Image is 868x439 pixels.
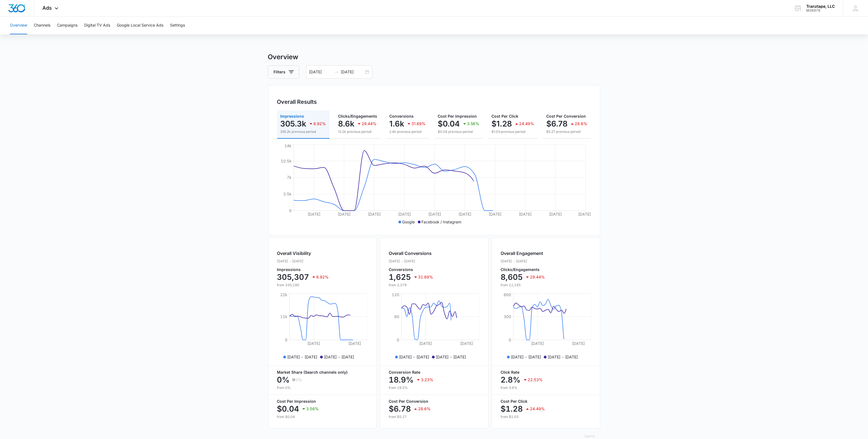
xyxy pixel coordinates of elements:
p: Cost Per Impression [277,399,367,403]
p: Cost Per Conversion [389,399,479,403]
button: Google Local Service Ads [117,17,163,34]
p: $1.28 [492,119,512,128]
p: 8.92% [316,275,329,279]
p: 3.23% [421,378,434,382]
tspan: 10.5k [281,159,292,163]
button: Campaigns [57,17,78,34]
p: 31.69% [412,122,426,126]
p: [DATE] - [DATE] [501,259,545,264]
p: 305,307 [277,273,309,282]
tspan: [DATE] [428,212,441,216]
p: Facebook / Instagram [422,219,462,225]
tspan: [DATE] [458,212,471,216]
p: from 2,379 [389,283,433,288]
div: account name [806,4,835,9]
tspan: [DATE] [307,212,320,216]
tspan: 600 [504,292,511,297]
p: 31.69% [418,275,433,279]
p: [DATE] - [DATE] [436,354,466,360]
button: Overview [10,17,27,34]
span: Cost Per Conversion [547,114,586,118]
tspan: [DATE] [519,212,531,216]
tspan: [DATE] [549,212,562,216]
button: Settings [170,17,185,34]
button: Filters [268,65,299,79]
span: swap-right [334,70,339,74]
tspan: 0 [285,337,287,342]
div: account id [806,9,835,12]
span: Conversions [390,114,414,118]
p: from 19.5% [389,385,479,390]
p: 2.8% [501,375,521,384]
p: Conversions [389,268,433,272]
p: 29.44% [530,275,545,279]
p: 2.4k previous period [390,129,426,134]
p: $0.04 previous period [438,129,480,134]
p: [DATE] - [DATE] [287,354,317,360]
p: from $5.27 [389,414,479,419]
p: $6.78 [547,119,568,128]
p: $1.28 [501,404,523,413]
button: Digital TV Ads [84,17,110,34]
span: Cost Per Click [492,114,519,118]
p: 305.3k [280,119,306,128]
input: Start date [309,69,332,75]
p: 1.6k [390,119,405,128]
p: 28.6% [418,407,431,411]
p: from $0.04 [277,414,367,419]
p: 24.49% [519,122,534,126]
p: 18.9% [389,375,414,384]
h3: Overall Results [277,98,317,106]
p: $1.03 previous period [492,129,534,134]
p: 24.49% [530,407,545,411]
tspan: 3.5k [283,192,292,196]
p: from 335,190 [277,283,329,288]
p: 1,625 [389,273,411,282]
p: 0% [277,375,290,384]
tspan: 0 [397,337,399,342]
h2: Overall Engagement [501,250,545,257]
p: [DATE] - [DATE] [389,259,433,264]
p: Conversion Rate [389,370,479,374]
p: Cost Per Click [501,399,591,403]
tspan: [DATE] [578,212,591,216]
tspan: 120 [392,292,399,297]
button: Channels [34,17,50,34]
p: 22.53% [528,378,543,382]
p: from 0% [277,385,367,390]
tspan: 11k [280,314,287,319]
tspan: [DATE] [572,341,585,346]
p: Impressions [277,268,329,272]
p: 29.44% [362,122,377,126]
p: $0.04 [277,404,299,413]
span: to [334,70,339,74]
p: 0% [296,378,302,382]
p: [DATE] - [DATE] [399,354,429,360]
p: [DATE] - [DATE] [548,354,578,360]
p: from 12,195 [501,283,545,288]
p: 28.6% [575,122,588,126]
tspan: [DATE] [348,341,361,346]
p: Market Share (Search channels only) [277,370,367,374]
input: End date [341,69,364,75]
p: $5.27 previous period [547,129,588,134]
p: [DATE] - [DATE] [511,354,541,360]
tspan: [DATE] [419,341,432,346]
tspan: [DATE] [488,212,501,216]
tspan: 22k [280,292,287,297]
p: 3.56% [306,407,319,411]
p: from 3.6% [501,385,591,390]
tspan: [DATE] [368,212,380,216]
p: $6.78 [389,404,411,413]
p: Google [402,219,415,225]
tspan: [DATE] [460,341,473,346]
p: 8.6k [338,119,355,128]
tspan: [DATE] [338,212,350,216]
p: [DATE] - [DATE] [324,354,354,360]
span: Cost Per Impression [438,114,477,118]
p: from $1.03 [501,414,591,419]
p: Clicks/Engagements [501,268,545,272]
p: [DATE] - [DATE] [277,259,329,264]
tspan: 7k [287,175,292,180]
h2: Overall Conversions [389,250,433,257]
